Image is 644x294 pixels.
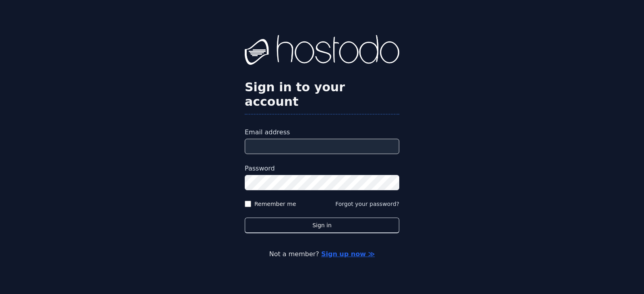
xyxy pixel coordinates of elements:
label: Remember me [254,200,296,208]
p: Not a member? [39,249,605,259]
button: Sign in [245,218,399,233]
a: Sign up now ≫ [321,250,375,258]
label: Email address [245,127,399,137]
img: Hostodo [245,35,399,67]
button: Forgot your password? [335,200,399,208]
label: Password [245,164,399,173]
h2: Sign in to your account [245,80,399,109]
